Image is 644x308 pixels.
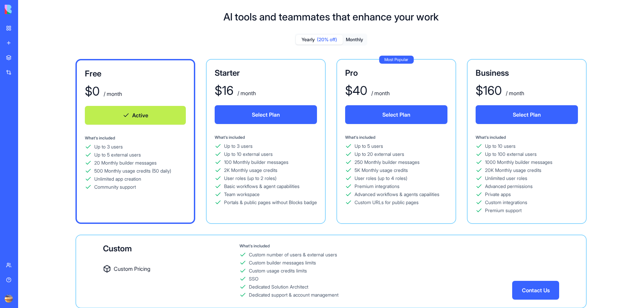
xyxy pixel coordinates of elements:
div: Up to 10 users [485,143,516,149]
div: What's included [215,135,317,140]
button: Monthly [343,35,366,45]
div: What's included [85,135,186,141]
div: Up to 3 users [224,143,253,149]
div: Starter [215,68,317,78]
div: Advanced permissions [485,183,533,190]
div: Custom integrations [485,199,527,206]
div: / month [370,89,390,97]
div: Dedicated support & account management [249,292,338,298]
div: $ 16 [215,84,233,97]
div: Tickets [10,135,124,147]
div: Most Popular [379,56,414,64]
div: Advanced workflows & agents capailities [355,191,439,198]
div: Tickets [14,137,112,144]
div: $ 40 [345,84,367,97]
button: Active [85,106,186,125]
button: Select Plan [476,105,578,124]
div: / month [102,90,122,98]
div: Up to 5 external users [94,151,141,158]
div: Pro [345,68,447,78]
div: Unlimited app creation [94,176,141,182]
div: We'll be back online [DATE] [14,103,112,110]
div: Custom URLs for public pages [355,199,419,206]
div: 250 Monthly builder messages [355,159,420,166]
a: Most PopularPro$40 / monthSelect PlanWhat's includedUp to 5 usersUp to 20 external users250 Month... [336,59,456,224]
a: Business$160 / monthSelect PlanWhat's includedUp to 10 usersUp to 100 external users1000 Monthly ... [467,59,587,224]
h1: AI tools and teammates that enhance your work [223,11,439,23]
div: 500 Monthly usage credits (50 daily) [94,168,171,174]
button: Messages [45,209,89,236]
div: Close [115,11,127,23]
button: Select Plan [345,105,447,124]
span: Custom Pricing [114,265,150,273]
div: Free [85,68,186,79]
div: Basic workflows & agent capabilities [224,183,300,190]
img: ACg8ocITS3TDUYq4AfWM5-F7x6DCDXwDepHSOtlnKrYXL0UZ1VAnXEPBeQ=s96-c [5,295,13,303]
div: Unlimited user roles [485,175,527,182]
div: User roles (up to 2 roles) [224,175,276,182]
span: Messages [56,226,79,231]
img: Profile image for Shelly [78,11,92,24]
div: Send us a messageWe'll be back online [DATE] [7,90,127,116]
div: / month [504,89,524,97]
img: logo [5,5,46,14]
div: Profile image for Michal [91,11,105,24]
div: Business [476,68,578,78]
div: Up to 10 external users [224,151,273,158]
div: What's included [239,243,512,249]
div: SSO [249,275,259,282]
div: Up to 5 users [355,143,383,149]
button: Contact Us [512,281,559,300]
div: $ 0 [85,84,100,98]
a: Starter$16 / monthSelect PlanWhat's includedUp to 3 usersUp to 10 external users100 Monthly build... [206,59,326,224]
div: Custom [103,243,239,254]
div: 2K Monthly usage credits [224,167,277,174]
div: / month [236,89,256,97]
div: Up to 3 users [94,143,123,150]
div: User roles (up to 4 roles) [355,175,407,182]
div: Up to 20 external users [355,151,404,158]
p: Hi [PERSON_NAME] 👋 [13,48,121,70]
span: Help [106,226,117,231]
div: Premium integrations [355,183,399,190]
button: Help [90,209,134,236]
div: FAQ [14,175,112,182]
div: Up to 100 external users [485,151,537,158]
div: Custom usage credits limits [249,267,307,274]
button: Yearly [296,35,343,45]
span: Search for help [14,160,54,167]
img: logo [13,13,21,23]
div: What's included [345,135,447,140]
div: $ 160 [476,84,502,97]
div: Create a ticket [14,125,120,132]
div: Custom builder messages limits [249,259,316,266]
div: What's included [476,135,578,140]
div: FAQ [10,173,124,185]
div: Dedicated Solution Architect [249,284,308,290]
div: Community support [94,184,136,190]
div: Custom number of users & external users [249,251,337,258]
div: 20K Monthly usage credits [485,167,541,174]
div: Send us a message [14,96,112,103]
div: Portals & public pages without Blocks badge [224,199,317,206]
span: Home [15,226,30,231]
div: Private apps [485,191,511,198]
div: Team workspace [224,191,260,198]
p: How can we help? [13,70,121,82]
button: Select Plan [215,105,317,124]
div: Premium support [485,207,522,214]
span: (20% off) [317,36,337,43]
div: 20 Monthly builder messages [94,160,157,166]
div: 100 Monthly builder messages [224,159,288,166]
div: 1000 Monthly builder messages [485,159,552,166]
div: 5K Monthly usage credits [355,167,408,174]
button: Search for help [10,157,124,170]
